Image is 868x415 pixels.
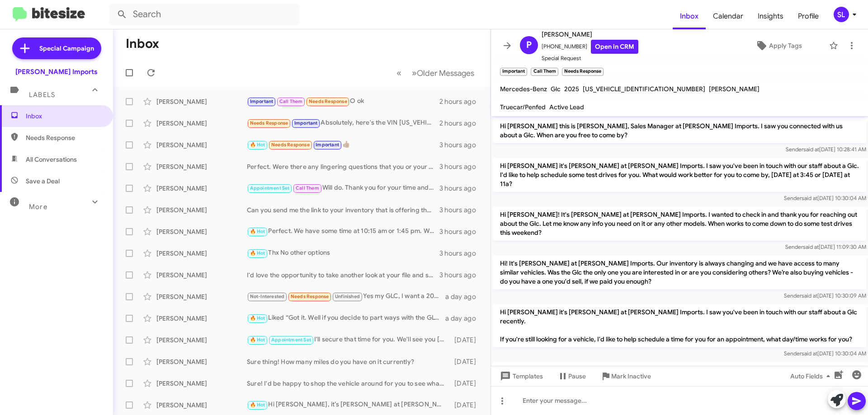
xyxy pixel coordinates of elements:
span: 🔥 Hot [250,402,265,408]
span: Templates [498,368,543,384]
div: a day ago [445,292,483,301]
div: SL [834,7,849,22]
div: 3 hours ago [439,162,483,171]
span: Inbox [26,112,103,121]
span: said at [803,243,819,250]
div: Sure! I'd be happy to shop the vehicle around for you to see what kind of offers we might be able... [247,379,450,388]
span: said at [802,195,817,201]
span: Sender [DATE] 10:30:04 AM [784,195,866,201]
span: 🔥 Hot [250,142,265,148]
input: Search [109,4,299,25]
span: Mercedes-Benz [500,85,547,93]
span: Special Campaign [39,44,94,53]
span: Older Messages [417,68,474,78]
div: [PERSON_NAME] [156,227,247,236]
div: [DATE] [450,379,483,388]
div: [PERSON_NAME] [156,119,247,128]
a: Special Campaign [12,37,101,59]
div: Sure thing! How many miles do you have on it currently? [247,357,450,366]
div: Hi [PERSON_NAME], it’s [PERSON_NAME] at [PERSON_NAME] Imports. From now through [DATE], we’re off... [247,400,450,410]
span: Active Lead [549,103,584,111]
div: [PERSON_NAME] [156,97,247,106]
span: Important [294,120,318,126]
span: Labels [29,91,55,99]
div: O ok [247,96,439,107]
span: Needs Response [26,133,103,142]
span: Call Them [279,98,303,104]
h1: Inbox [126,37,159,51]
span: Apply Tags [769,37,802,54]
button: Next [406,64,480,82]
span: » [412,67,417,79]
p: Hope you're having a great day [PERSON_NAME]! It's [PERSON_NAME] at [PERSON_NAME] Imports. Thanks... [493,362,866,396]
span: Mark Inactive [611,368,651,384]
span: Glc [551,85,561,93]
div: 2 hours ago [439,97,483,106]
div: 3 hours ago [439,140,483,149]
span: Important [250,98,274,104]
div: 👍🏽 [247,140,439,150]
div: 2 hours ago [439,119,483,128]
span: Profile [791,3,826,29]
span: Not-Interested [250,294,285,299]
span: [PHONE_NUMBER] [542,40,638,54]
p: Hi [PERSON_NAME] it's [PERSON_NAME] at [PERSON_NAME] Imports. I saw you've been in touch with our... [493,158,866,192]
div: [PERSON_NAME] Imports [15,67,98,76]
div: Absolutely, here's the VIN [US_VEHICLE_IDENTIFICATION_NUMBER] [247,118,439,128]
a: Insights [750,3,791,29]
small: Important [500,68,527,76]
div: [DATE] [450,357,483,366]
button: Templates [491,368,550,384]
div: 3 hours ago [439,270,483,280]
small: Needs Response [562,68,604,76]
span: Auto Fields [790,368,834,384]
span: Needs Response [250,120,288,126]
span: More [29,203,47,211]
div: Liked “Got it. Well if you decide to part ways with the GLC, I'd be more than happy to make you a... [247,313,445,323]
small: Call Them [531,68,558,76]
span: Pause [568,368,586,384]
span: All Conversations [26,155,77,164]
span: Important [316,142,339,148]
div: I'd love the opportunity to take another look at your file and see what we can do to help. Were y... [247,270,439,280]
div: [PERSON_NAME] [156,401,247,410]
span: Sender [DATE] 10:28:41 AM [786,146,866,153]
div: Will do. Thank you for your time and have a great day! [247,183,439,193]
div: a day ago [445,314,483,323]
span: 🔥 Hot [250,315,265,321]
button: SL [826,7,858,22]
div: [PERSON_NAME] [156,184,247,193]
span: Needs Response [291,294,329,299]
div: [PERSON_NAME] [156,292,247,301]
a: Open in CRM [591,40,638,54]
p: Hi [PERSON_NAME] it's [PERSON_NAME] at [PERSON_NAME] Imports. I saw you've been in touch with our... [493,304,866,347]
span: Unfinished [335,294,360,299]
span: [PERSON_NAME] [542,29,638,40]
div: [PERSON_NAME] [156,140,247,149]
div: [PERSON_NAME] [156,249,247,258]
span: 🔥 Hot [250,250,265,256]
div: [PERSON_NAME] [156,314,247,323]
span: Special Request [542,54,638,63]
div: [PERSON_NAME] [156,205,247,214]
span: Sender [DATE] 10:30:04 AM [784,350,866,357]
div: [PERSON_NAME] [156,357,247,366]
span: [PERSON_NAME] [709,85,759,93]
a: Calendar [706,3,750,29]
div: 3 hours ago [439,184,483,193]
div: [DATE] [450,401,483,410]
button: Mark Inactive [593,368,658,384]
button: Auto Fields [783,368,841,384]
span: « [396,67,401,79]
span: said at [802,292,817,299]
span: Appointment Set [250,185,290,191]
span: Call Them [296,185,319,191]
p: Hi! It's [PERSON_NAME] at [PERSON_NAME] Imports. Our inventory is always changing and we have acc... [493,255,866,289]
nav: Page navigation example [392,64,480,82]
div: Perfect. We have some time at 10:15 am or 1:45 pm. Which works better for you? [247,226,439,237]
div: [PERSON_NAME] [156,270,247,280]
div: 3 hours ago [439,249,483,258]
span: Save a Deal [26,177,60,186]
